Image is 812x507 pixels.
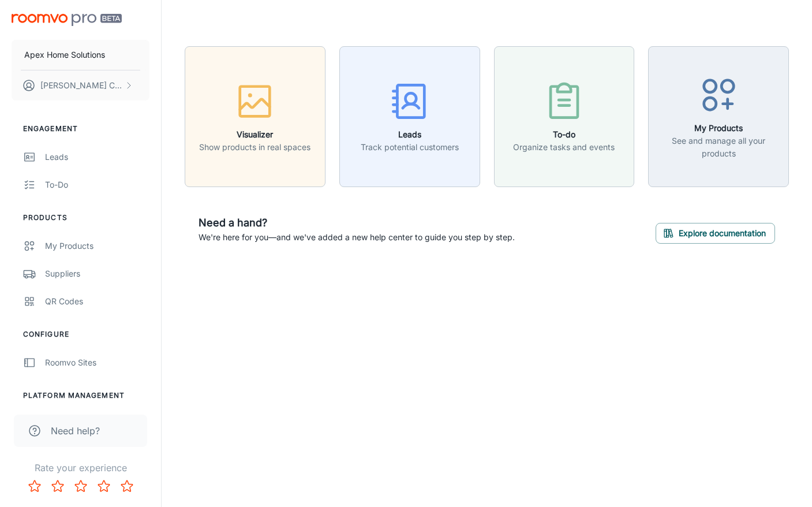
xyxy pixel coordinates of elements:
div: My Products [45,240,149,252]
button: Apex Home Solutions [12,40,149,70]
h6: Visualizer [199,128,310,141]
a: My ProductsSee and manage all your products [648,110,789,121]
p: [PERSON_NAME] Cristea [40,79,122,92]
p: Show products in real spaces [199,141,310,154]
h6: To-do [513,128,615,141]
a: To-doOrganize tasks and events [494,110,635,121]
p: Track potential customers [361,141,459,154]
p: See and manage all your products [656,135,781,160]
button: To-doOrganize tasks and events [494,46,635,187]
div: To-do [45,178,149,191]
h6: My Products [656,122,781,135]
a: Explore documentation [656,226,775,238]
div: QR Codes [45,295,149,308]
p: Organize tasks and events [513,141,615,154]
button: VisualizerShow products in real spaces [185,46,325,187]
h6: Leads [361,128,459,141]
div: Leads [45,151,149,163]
img: Roomvo PRO Beta [12,14,122,26]
a: LeadsTrack potential customers [339,110,480,121]
button: LeadsTrack potential customers [339,46,480,187]
h6: Need a hand? [199,215,515,231]
p: We're here for you—and we've added a new help center to guide you step by step. [199,231,515,244]
button: Explore documentation [656,223,775,244]
p: Apex Home Solutions [24,49,105,61]
button: [PERSON_NAME] Cristea [12,70,149,100]
div: Suppliers [45,267,149,280]
button: My ProductsSee and manage all your products [648,46,789,187]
